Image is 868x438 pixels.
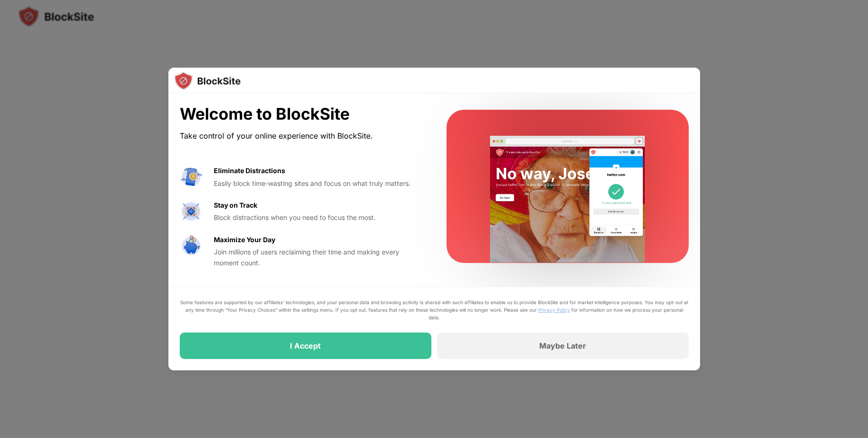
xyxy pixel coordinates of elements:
[180,166,202,188] img: value-avoid-distractions.svg
[180,200,202,223] img: value-focus.svg
[214,247,424,268] div: Join millions of users reclaiming their time and making every moment count.
[180,105,424,124] div: Welcome to BlockSite
[214,178,424,189] div: Easily block time-wasting sites and focus on what truly matters.
[214,166,285,176] div: Eliminate Distractions
[180,298,689,321] div: Some features are supported by our affiliates’ technologies, and your personal data and browsing ...
[538,307,570,313] a: Privacy Policy
[180,129,424,143] div: Take control of your online experience with BlockSite.
[174,71,241,90] img: logo-blocksite.svg
[214,200,257,210] div: Stay on Track
[539,341,586,350] div: Maybe Later
[290,341,321,350] div: I Accept
[214,235,275,245] div: Maximize Your Day
[214,212,424,223] div: Block distractions when you need to focus the most.
[180,235,202,257] img: value-safe-time.svg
